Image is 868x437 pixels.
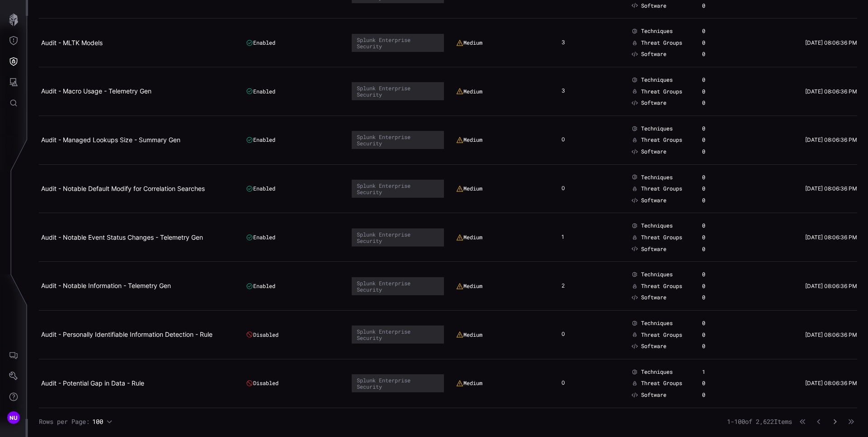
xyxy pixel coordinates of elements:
div: Medium [456,234,482,241]
a: Audit - Potential Gap in Data - Rule [41,379,144,387]
a: Audit - Notable Event Status Changes - Telemetry Gen [41,233,203,241]
time: [DATE] 08:06:36 PM [805,136,857,143]
div: Splunk Enterprise Security [357,231,439,244]
button: NU [0,407,27,428]
div: Enabled [246,283,275,290]
time: [DATE] 08:06:36 PM [805,234,857,241]
button: Last Page [845,417,857,426]
div: 0 [702,28,731,35]
a: Audit - Managed Lookups Size - Summary Gen [41,136,180,144]
span: Techniques [641,174,673,181]
div: Splunk Enterprise Security [357,85,439,98]
div: Medium [456,136,482,144]
span: Threat Groups [641,88,682,95]
button: Next Page [829,417,841,426]
div: Disabled [246,331,278,338]
span: Software [641,99,666,107]
div: Medium [456,380,482,387]
a: Audit - MLTK Models [41,39,103,46]
div: 2 [561,282,575,290]
time: [DATE] 08:06:36 PM [805,88,857,95]
div: 0 [702,343,731,350]
div: 0 [702,331,731,339]
div: Splunk Enterprise Security [357,328,439,341]
button: 100 [92,417,113,426]
div: Enabled [246,234,275,241]
div: Medium [456,331,482,338]
span: Software [641,51,666,58]
div: Medium [456,39,482,46]
span: Threat Groups [641,331,682,339]
span: Threat Groups [641,39,682,46]
div: 0 [702,136,731,144]
span: Threat Groups [641,185,682,192]
div: 3 [561,39,575,47]
div: Enabled [246,185,275,192]
div: 0 [702,185,731,192]
span: Software [641,197,666,204]
span: Techniques [641,320,673,327]
time: [DATE] 08:06:36 PM [805,331,857,338]
span: Software [641,246,666,253]
div: 0 [702,246,731,253]
div: Splunk Enterprise Security [357,134,439,146]
span: Techniques [641,222,673,229]
div: 0 [702,234,731,241]
div: 0 [702,148,731,155]
span: Techniques [641,76,673,84]
div: 0 [561,330,575,339]
div: 0 [702,380,731,387]
span: Software [641,148,666,155]
span: Threat Groups [641,234,682,241]
div: Enabled [246,39,275,46]
div: Medium [456,185,482,192]
div: 3 [561,87,575,95]
div: Splunk Enterprise Security [357,37,439,49]
span: 1 - 100 of 2,622 Items [727,418,792,426]
time: [DATE] 08:06:36 PM [805,39,857,46]
div: Disabled [246,380,278,387]
div: 0 [561,136,575,144]
div: Splunk Enterprise Security [357,182,439,195]
div: Enabled [246,88,275,95]
span: Techniques [641,368,673,376]
span: Techniques [641,271,673,278]
div: 1 [702,368,731,376]
span: Threat Groups [641,380,682,387]
div: 0 [702,2,731,9]
span: Software [641,343,666,350]
div: Medium [456,88,482,95]
span: Threat Groups [641,283,682,290]
div: 0 [561,379,575,387]
button: First Page [797,417,808,426]
span: Software [641,391,666,399]
div: 0 [702,283,731,290]
span: Software [641,294,666,301]
a: Audit - Notable Default Modify for Correlation Searches [41,185,205,192]
div: 0 [702,174,731,181]
div: 0 [702,99,731,107]
a: Audit - Notable Information - Telemetry Gen [41,282,171,289]
span: Techniques [641,125,673,132]
div: Splunk Enterprise Security [357,280,439,293]
div: 0 [561,185,575,193]
div: 0 [702,294,731,301]
div: 0 [702,39,731,46]
time: [DATE] 08:06:36 PM [805,380,857,386]
span: Threat Groups [641,136,682,144]
div: 0 [702,320,731,327]
time: [DATE] 08:06:36 PM [805,283,857,289]
time: [DATE] 08:06:36 PM [805,185,857,192]
span: Rows per Page: [39,418,90,426]
span: NU [9,413,18,423]
div: 0 [702,271,731,278]
div: 0 [702,125,731,132]
div: 0 [702,222,731,229]
div: Splunk Enterprise Security [357,377,439,390]
a: Audit - Personally Identifiable Information Detection - Rule [41,330,212,338]
button: Previous Page [813,417,825,426]
div: Enabled [246,136,275,144]
span: Techniques [641,28,673,35]
div: 0 [702,88,731,95]
div: Medium [456,283,482,290]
